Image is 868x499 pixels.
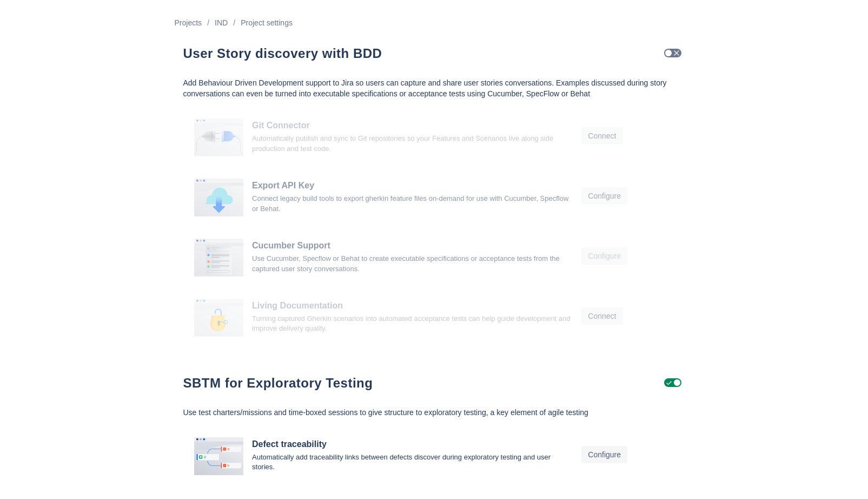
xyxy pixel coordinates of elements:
[215,16,228,29] a: IND
[175,16,202,29] a: Projects
[588,187,621,205] span: Configure
[252,299,573,312] h3: Living Documentation
[194,179,244,216] img: 2y333a7zPOGPUgP98Dt6g889MBDDz38N21tVM8cWutFAAAAAElFTkSuQmCC
[228,16,241,29] div: /
[194,437,244,475] img: PwwcOHj34BvnjR0StUHUAAAAAASUVORK5CYII=
[581,307,622,325] button: Connect
[252,179,573,192] h3: Export API Key
[194,239,244,277] img: vhH2hqtHqhtfwMUtl0c5csJQQAAAABJRU5ErkJggg==
[202,16,215,29] div: /
[241,16,293,29] a: Project settings
[194,299,244,337] img: e52e3d1eb0d6909af0b0184d9594f73b.png
[581,247,627,265] button: Configure
[581,446,627,463] button: Configure
[183,45,600,62] h1: User Story discovery with BDD
[672,49,681,57] span: Check
[252,314,573,334] p: Turning captured Gherkin scenarios into automated acceptance tests can help guide development and...
[252,452,573,472] p: Automatically add traceability links between defects discover during exploratory testing and user...
[194,119,244,156] img: frLO3nNNOywAAAABJRU5ErkJggg==
[252,134,573,154] p: Automatically publish and sync to Git repositories so your Features and Scenarios live along side...
[252,254,573,274] p: Use Cucumber, Specflow or Behat to create executable specifications or acceptance tests from the ...
[581,187,627,205] button: Configure
[183,78,685,100] p: Add Behaviour Driven Development support to Jira so users can capture and share user stories conv...
[252,437,573,451] h3: Defect traceability
[252,194,573,214] p: Connect legacy build tools to export gherkin feature files on-demand for use with Cucumber, Specf...
[588,247,621,265] span: Configure
[183,408,685,418] p: Use test charters/missions and time-boxed sessions to give structure to exploratory testing, a ke...
[252,239,573,252] h3: Cucumber Support
[581,127,622,145] button: Connect
[183,375,600,391] h1: SBTM for Exploratory Testing
[665,378,673,387] span: Uncheck
[252,119,573,132] h3: Git Connector
[588,307,616,325] span: Connect
[588,446,621,463] span: Configure
[588,127,616,145] span: Connect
